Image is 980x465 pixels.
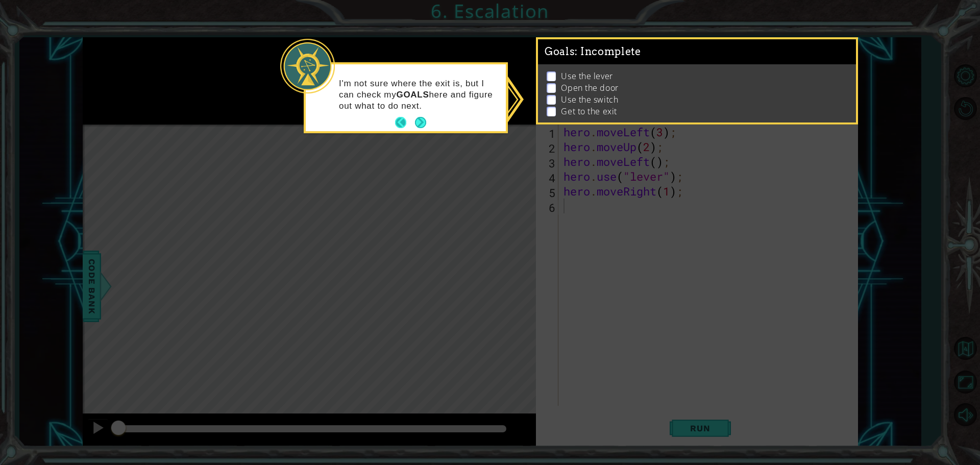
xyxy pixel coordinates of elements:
span: : Incomplete [575,45,641,58]
button: Back [395,117,415,128]
p: Use the switch [561,94,618,105]
p: Open the door [561,82,618,93]
button: Next [415,117,426,128]
p: Use the lever [561,70,612,82]
p: I'm not sure where the exit is, but I can check my here and figure out what to do next. [339,78,499,112]
span: Goals [545,45,641,58]
p: Get to the exit [561,106,617,117]
strong: GOALS [396,90,429,100]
